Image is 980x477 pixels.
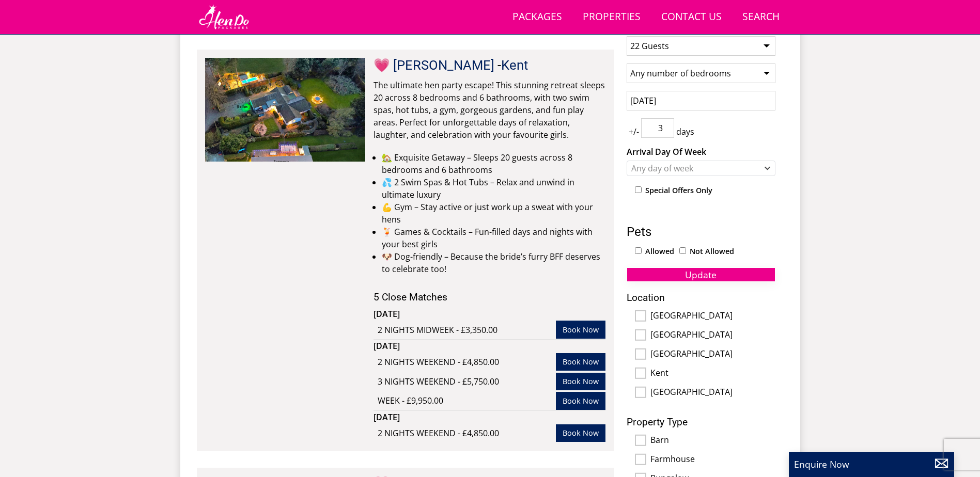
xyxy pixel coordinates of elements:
label: [GEOGRAPHIC_DATA] [650,387,775,399]
a: Properties [579,6,645,29]
input: Arrival Date [627,91,775,110]
h3: Pets [627,225,775,239]
a: Book Now [556,373,605,390]
h3: Property Type [627,417,775,427]
div: Combobox [627,161,775,176]
label: Allowed [645,246,674,257]
a: Search [738,6,784,29]
div: 3 NIGHTS WEEKEND - £5,750.00 [378,375,556,388]
li: 💦 2 Swim Spas & Hot Tubs – Relax and unwind in ultimate luxury [382,176,606,201]
label: Arrival Day Of Week [627,146,775,158]
label: Not Allowed [690,246,734,257]
a: Kent [501,57,528,73]
label: [GEOGRAPHIC_DATA] [650,311,775,322]
label: Farmhouse [650,454,775,466]
a: Contact Us [657,6,726,29]
li: 💪 Gym – Stay active or just work up a sweat with your hens [382,201,606,226]
p: The ultimate hen party escape! This stunning retreat sleeps 20 across 8 bedrooms and 6 bathrooms,... [374,79,606,141]
a: Packages [508,6,566,29]
div: [DATE] [374,308,513,320]
label: Kent [650,368,775,379]
img: Hen Do Packages [197,4,251,30]
div: [DATE] [374,340,513,352]
label: Special Offers Only [645,185,712,196]
a: 💗 [PERSON_NAME] [374,57,494,73]
div: 2 NIGHTS WEEKEND - £4,850.00 [378,356,556,368]
label: Barn [650,435,775,447]
div: Any day of week [629,163,763,174]
button: Update [627,267,775,282]
a: Book Now [556,321,605,338]
h3: Location [627,292,775,303]
li: 🐶 Dog-friendly – Because the bride’s furry BFF deserves to celebrate too! [382,250,606,275]
span: +/- [627,125,641,138]
a: Book Now [556,392,605,409]
span: Update [685,268,717,281]
div: [DATE] [374,411,513,423]
span: - [497,57,528,73]
a: Book Now [556,353,605,371]
div: WEEK - £9,950.00 [378,394,556,407]
label: [GEOGRAPHIC_DATA] [650,349,775,360]
p: Enquire Now [794,457,949,471]
div: 2 NIGHTS WEEKEND - £4,850.00 [378,427,556,439]
span: days [674,125,696,138]
div: 2 NIGHTS MIDWEEK - £3,350.00 [378,324,556,336]
li: 🏡 Exquisite Getaway – Sleeps 20 guests across 8 bedrooms and 6 bathrooms [382,151,606,176]
h4: 5 Close Matches [374,292,606,303]
li: 🍹 Games & Cocktails – Fun-filled days and nights with your best girls [382,226,606,250]
img: talius-8-bedroom-holiday-home.original.jpg [205,58,365,161]
a: Book Now [556,424,605,442]
label: [GEOGRAPHIC_DATA] [650,330,775,341]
